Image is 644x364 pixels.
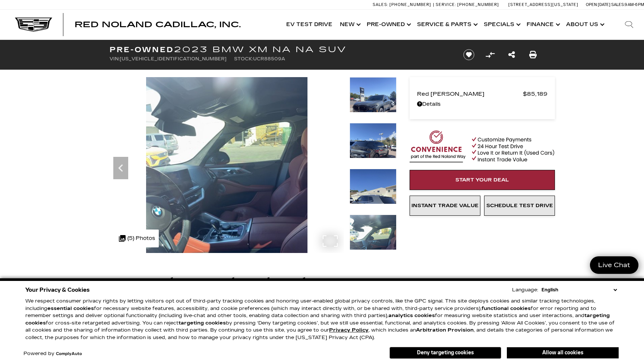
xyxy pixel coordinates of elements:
[436,2,456,7] span: Service:
[373,2,388,7] span: Sales:
[363,10,413,39] a: Pre-Owned
[25,285,90,295] span: Your Privacy & Cookies
[455,177,509,183] span: Start Your Deal
[586,2,610,7] span: Open [DATE]
[416,327,474,333] strong: Arbitration Provision
[389,2,431,7] span: [PHONE_NUMBER]
[115,230,159,247] div: (5) Photos
[508,50,515,60] a: Share this Pre-Owned 2023 BMW XM NA NA SUV
[25,298,619,341] p: We respect consumer privacy rights by letting visitors opt out of third-party tracking cookies an...
[179,320,226,326] strong: targeting cookies
[75,21,241,28] a: Red Noland Cadillac, Inc.
[523,89,547,99] span: $85,189
[373,3,433,7] a: Sales: [PHONE_NUMBER]
[388,313,435,319] strong: analytics cookies
[25,313,610,326] strong: targeting cookies
[350,77,397,139] img: Used 2023 BMW NA image 2
[486,203,553,209] span: Schedule Test Drive
[413,10,480,39] a: Service & Parts
[47,306,94,311] strong: essential cookies
[625,2,644,7] span: 9 AM-6 PM
[529,50,537,60] a: Print this Pre-Owned 2023 BMW XM NA NA SUV
[482,306,531,311] strong: functional cookies
[329,327,369,333] u: Privacy Policy
[110,45,174,54] strong: Pre-Owned
[417,99,547,110] a: Details
[120,56,227,61] span: [US_VEHICLE_IDENTIFICATION_NUMBER]
[590,256,638,274] a: Live Chat
[512,288,538,292] div: Language:
[457,2,499,7] span: [PHONE_NUMBER]
[540,286,619,294] select: Language Select
[461,49,477,61] button: Save vehicle
[410,196,480,216] a: Instant Trade Value
[410,170,555,190] a: Start Your Deal
[411,203,479,209] span: Instant Trade Value
[611,2,625,7] span: Sales:
[282,10,336,39] a: EV Test Drive
[480,10,523,39] a: Specials
[350,169,397,231] img: Used 2023 BMW NA image 4
[508,2,578,7] a: [STREET_ADDRESS][US_STATE]
[23,351,82,356] div: Powered by
[417,89,547,99] a: Red [PERSON_NAME] $85,189
[253,56,285,61] span: UCR88509A
[507,347,619,358] button: Allow all cookies
[75,20,241,29] span: Red Noland Cadillac, Inc.
[110,56,120,61] span: VIN:
[523,10,562,39] a: Finance
[350,123,397,185] img: Used 2023 BMW NA image 3
[350,215,397,277] img: Used 2023 BMW NA image 5
[389,347,501,359] button: Deny targeting cookies
[336,10,363,39] a: New
[594,261,634,269] span: Live Chat
[433,3,501,7] a: Service: [PHONE_NUMBER]
[15,18,52,32] img: Cadillac Dark Logo with Cadillac White Text
[614,10,644,39] div: Search
[234,56,253,61] span: Stock:
[484,196,555,216] a: Schedule Test Drive
[484,49,496,60] button: Compare Vehicle
[417,89,523,99] span: Red [PERSON_NAME]
[562,10,607,39] a: About Us
[110,77,344,292] img: Used 2023 BMW NA image 5
[110,45,451,54] h1: 2023 BMW XM NA NA SUV
[113,157,128,179] div: Previous
[56,352,82,356] a: ComplyAuto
